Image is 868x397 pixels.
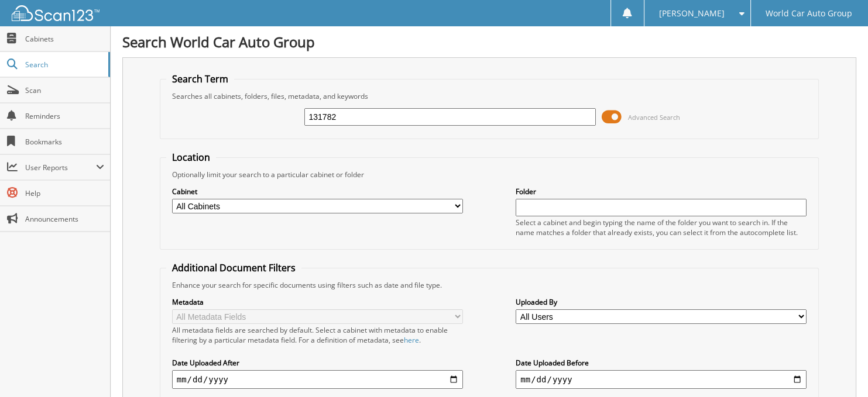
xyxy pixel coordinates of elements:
[25,85,104,95] span: Scan
[12,5,100,21] img: scan123-logo-white.svg
[166,280,813,290] div: Enhance your search for specific documents using filters such as date and file type.
[172,358,463,368] label: Date Uploaded After
[172,370,463,389] input: start
[25,34,104,44] span: Cabinets
[172,187,463,196] label: Cabinet
[166,151,216,164] legend: Location
[25,188,104,198] span: Help
[659,10,725,17] span: [PERSON_NAME]
[166,261,301,274] legend: Additional Document Filters
[166,73,234,85] legend: Search Term
[516,358,807,368] label: Date Uploaded Before
[25,137,104,147] span: Bookmarks
[516,370,807,389] input: end
[172,325,463,345] div: All metadata fields are searched by default. Select a cabinet with metadata to enable filtering b...
[404,335,419,345] a: here
[25,214,104,224] span: Announcements
[25,163,96,172] span: User Reports
[166,91,813,101] div: Searches all cabinets, folders, files, metadata, and keywords
[122,32,856,51] h1: Search World Car Auto Group
[172,297,463,307] label: Metadata
[516,187,807,196] label: Folder
[628,113,680,122] span: Advanced Search
[809,341,868,397] iframe: Chat Widget
[766,10,852,17] span: World Car Auto Group
[516,297,807,307] label: Uploaded By
[516,218,807,237] div: Select a cabinet and begin typing the name of the folder you want to search in. If the name match...
[25,111,104,121] span: Reminders
[25,60,102,70] span: Search
[166,170,813,179] div: Optionally limit your search to a particular cabinet or folder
